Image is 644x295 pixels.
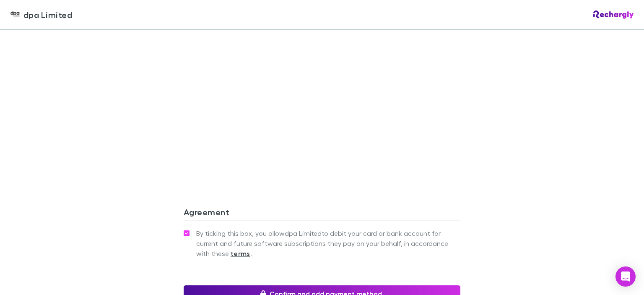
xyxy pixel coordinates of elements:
[593,10,634,19] img: Rechargly Logo
[196,228,460,258] span: By ticking this box, you allow dpa Limited to debit your card or bank account for current and fut...
[615,266,636,287] div: Open Intercom Messenger
[231,249,250,258] strong: terms
[23,8,72,21] span: dpa Limited
[184,207,460,220] h3: Agreement
[10,10,20,20] img: dpa Limited's Logo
